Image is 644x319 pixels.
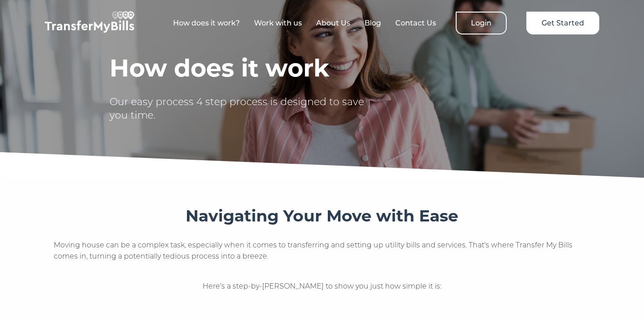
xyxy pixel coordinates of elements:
a: Blog [364,19,381,27]
h1: How does it work [110,54,369,82]
p: Our easy process 4 step process is designed to save you time. [110,95,369,122]
a: Contact Us [395,19,436,27]
a: Work with us [254,19,302,27]
p: Moving house can be a complex task, especially when it comes to transferring and setting up utili... [54,239,590,263]
a: Login [456,12,507,34]
img: TransferMyBills.com - Helping ease the stress of moving [45,11,134,33]
h3: Navigating Your Move with Ease [186,206,458,226]
a: Get Started [526,12,599,34]
a: About Us [316,19,350,27]
p: Here’s a step-by-[PERSON_NAME] to show you just how simple it is: [203,281,441,292]
a: How does it work? [173,19,240,27]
